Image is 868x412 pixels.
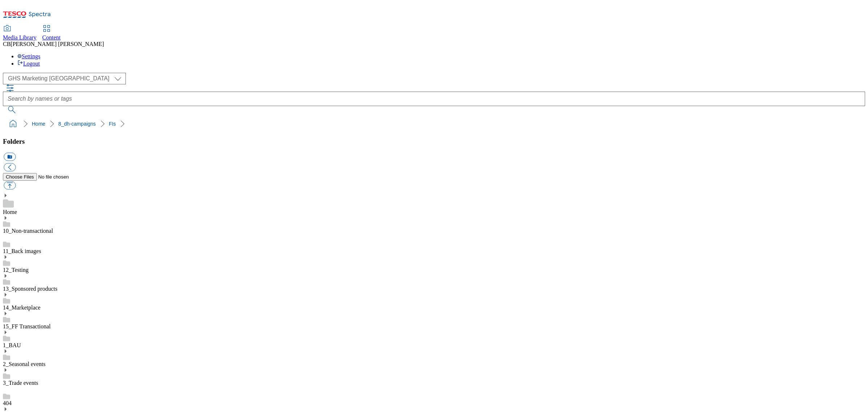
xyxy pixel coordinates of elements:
[3,41,10,47] span: CB
[10,41,104,47] span: [PERSON_NAME] [PERSON_NAME]
[3,380,38,386] a: 3_Trade events
[3,34,37,41] span: Media Library
[3,117,865,131] nav: breadcrumb
[3,286,58,292] a: 13_Sponsored products
[42,26,61,41] a: Content
[3,304,41,311] a: 14_Marketplace
[3,92,865,106] input: Search by names or tags
[3,209,17,215] a: Home
[17,53,41,59] a: Settings
[58,121,96,127] a: 8_dh-campaigns
[3,138,865,146] h3: Folders
[3,248,41,254] a: 11_Back images
[3,267,29,273] a: 12_Testing
[3,323,51,329] a: 15_FF Transactional
[109,121,116,127] a: FIs
[3,342,21,348] a: 1_BAU
[42,34,61,41] span: Content
[3,26,37,41] a: Media Library
[3,361,46,367] a: 2_Seasonal events
[17,60,40,67] a: Logout
[3,228,53,234] a: 10_Non-transactional
[7,118,19,130] a: home
[32,121,45,127] a: Home
[3,400,12,406] a: 404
